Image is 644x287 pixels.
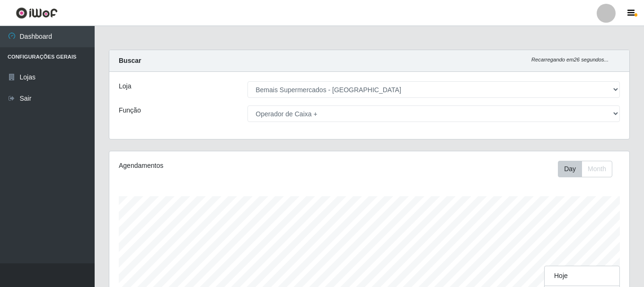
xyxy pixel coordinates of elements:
[582,161,612,177] button: Month
[119,105,141,115] label: Função
[119,161,319,171] div: Agendamentos
[558,161,620,177] div: Toolbar with button groups
[558,161,582,177] button: Day
[531,57,609,62] i: Recarregando em 26 segundos...
[16,7,58,19] img: CoreUI Logo
[119,57,141,64] strong: Buscar
[119,81,131,91] label: Loja
[545,266,619,286] button: Hoje
[558,161,612,177] div: First group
